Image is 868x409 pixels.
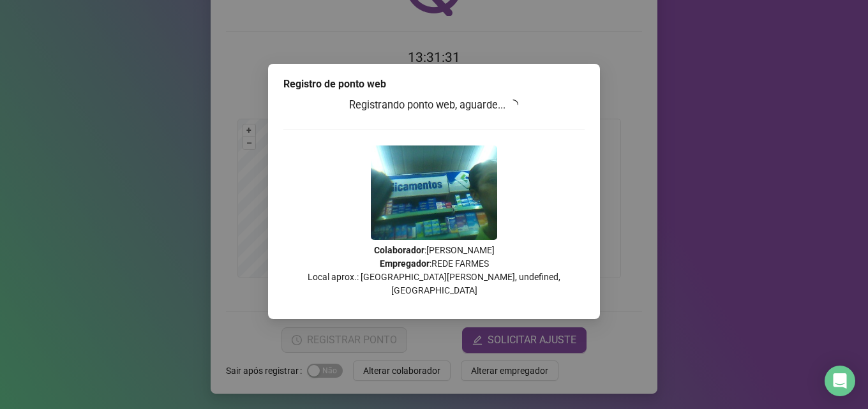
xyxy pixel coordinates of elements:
strong: Colaborador [374,245,424,255]
span: loading [508,99,520,110]
h3: Registrando ponto web, aguarde... [283,97,585,114]
div: Open Intercom Messenger [825,366,855,396]
p: : [PERSON_NAME] : REDE FARMES Local aprox.: [GEOGRAPHIC_DATA][PERSON_NAME], undefined, [GEOGRAPHI... [283,244,585,297]
img: 2Q== [371,145,497,240]
strong: Empregador [380,258,430,269]
div: Registro de ponto web [283,77,585,92]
